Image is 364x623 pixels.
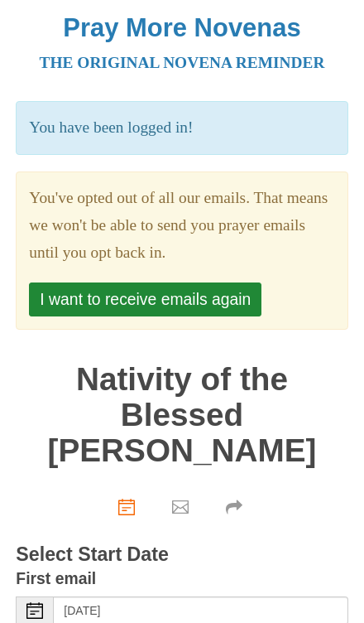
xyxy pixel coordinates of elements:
div: Click "Next" to confirm your start date first. [156,484,209,528]
button: I want to receive emails again [29,283,261,316]
a: Choose start date [102,484,156,528]
h3: Select Start Date [16,544,347,566]
a: Pray More Novenas [63,13,300,42]
h1: Nativity of the Blessed [PERSON_NAME] [16,362,347,468]
p: You have been logged in! [16,101,347,155]
div: Click "Next" to confirm your start date first. [209,484,263,528]
label: First email [16,565,96,592]
section: You've opted out of all our emails. That means we won't be able to send you prayer emails until y... [29,185,334,267]
a: The original novena reminder [40,54,325,71]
